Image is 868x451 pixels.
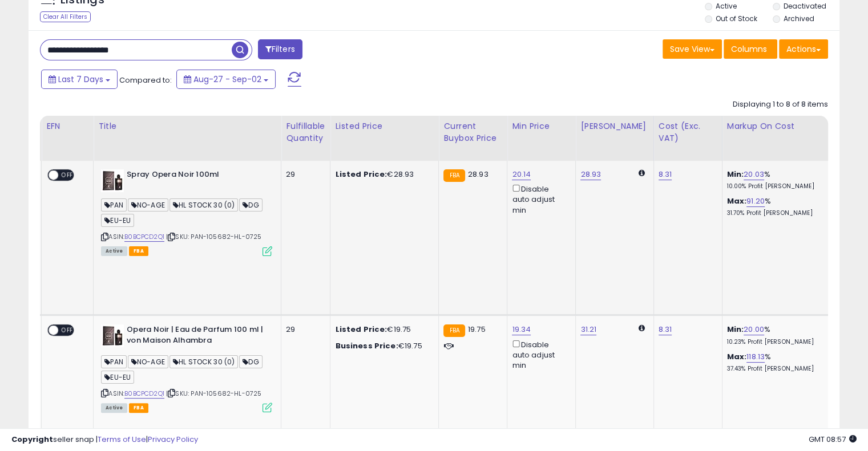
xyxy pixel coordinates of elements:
[659,169,672,180] a: 8.31
[659,120,717,144] div: Cost (Exc. VAT)
[335,120,434,132] div: Listed Price
[727,169,822,190] div: %
[169,355,238,368] span: HL STOCK 30 (0)
[779,39,828,59] button: Actions
[783,1,826,11] label: Deactivated
[101,403,127,413] span: All listings currently available for purchase on Amazon
[733,99,828,110] div: Displaying 1 to 8 of 8 items
[727,196,747,206] b: Max:
[731,43,767,55] span: Columns
[124,232,164,242] a: B0BCPCD2Q1
[40,11,91,22] div: Clear All Filters
[335,169,430,180] div: €28.93
[166,389,261,398] span: | SKU: PAN-105682-HL-0725
[716,14,757,23] label: Out of Stock
[727,169,744,180] b: Min:
[335,169,387,180] b: Listed Price:
[286,169,321,180] div: 29
[722,116,830,161] th: The percentage added to the cost of goods (COGS) that forms the calculator for Min & Max prices.
[239,198,262,212] span: DG
[744,169,764,180] a: 20.03
[58,74,103,85] span: Last 7 Days
[286,120,325,144] div: Fulfillable Quantity
[727,196,822,217] div: %
[727,351,747,362] b: Max:
[512,324,531,335] a: 19.34
[101,355,127,368] span: PAN
[101,246,127,256] span: All listings currently available for purchase on Amazon
[148,434,198,445] a: Privacy Policy
[101,324,272,411] div: ASIN:
[443,169,465,182] small: FBA
[169,198,238,212] span: HL STOCK 30 (0)
[128,198,168,212] span: NO-AGE
[101,169,124,192] img: 51Wwgh-LEML._SL40_.jpg
[124,389,164,399] a: B0BCPCD2Q1
[468,324,486,335] span: 19.75
[727,120,826,132] div: Markup on Cost
[41,70,118,89] button: Last 7 Days
[580,324,596,335] a: 31.21
[512,338,567,371] div: Disable auto adjust min
[166,232,261,241] span: | SKU: PAN-105682-HL-0725
[119,75,172,86] span: Compared to:
[176,70,276,89] button: Aug-27 - Sep-02
[727,209,822,217] p: 31.70% Profit [PERSON_NAME]
[659,324,672,335] a: 8.31
[335,341,430,351] div: €19.75
[746,196,765,207] a: 91.20
[663,39,722,59] button: Save View
[580,120,648,132] div: [PERSON_NAME]
[127,324,265,348] b: Opera Noir | Eau de Parfum 100 ml | von Maison Alhambra
[443,120,502,144] div: Current Buybox Price
[239,355,262,368] span: DG
[58,170,76,180] span: OFF
[335,340,398,351] b: Business Price:
[744,324,764,335] a: 20.00
[809,434,857,445] span: 2025-09-10 08:57 GMT
[468,169,488,180] span: 28.93
[335,324,430,335] div: €19.75
[727,324,744,335] b: Min:
[258,39,302,59] button: Filters
[98,120,276,132] div: Title
[512,169,531,180] a: 20.14
[101,214,134,227] span: EU-EU
[724,39,777,59] button: Columns
[101,169,272,255] div: ASIN:
[101,198,127,212] span: PAN
[11,434,198,445] div: seller snap | |
[129,403,148,413] span: FBA
[11,434,53,445] strong: Copyright
[101,371,134,384] span: EU-EU
[727,338,822,346] p: 10.23% Profit [PERSON_NAME]
[58,326,76,335] span: OFF
[716,1,737,11] label: Active
[512,182,567,216] div: Disable auto adjust min
[727,182,822,190] p: 10.00% Profit [PERSON_NAME]
[727,324,822,346] div: %
[193,74,261,85] span: Aug-27 - Sep-02
[727,365,822,373] p: 37.43% Profit [PERSON_NAME]
[443,324,465,337] small: FBA
[746,351,765,363] a: 118.13
[46,120,88,132] div: EFN
[127,169,265,183] b: Spray Opera Noir 100ml
[783,14,814,23] label: Archived
[286,324,321,335] div: 29
[727,352,822,373] div: %
[512,120,571,132] div: Min Price
[101,324,124,347] img: 51Wwgh-LEML._SL40_.jpg
[129,246,148,256] span: FBA
[128,355,168,368] span: NO-AGE
[580,169,601,180] a: 28.93
[98,434,146,445] a: Terms of Use
[335,324,387,335] b: Listed Price:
